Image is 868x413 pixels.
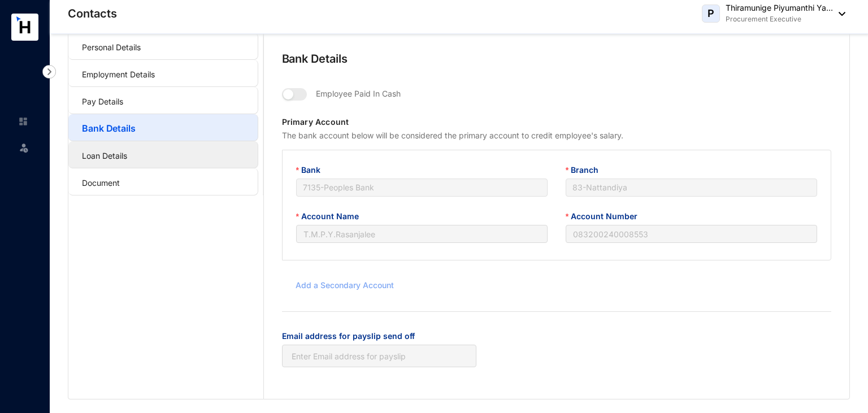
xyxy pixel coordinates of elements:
label: Branch [566,164,606,176]
label: Account Number [566,210,645,223]
label: Email address for payslip send off [282,330,423,342]
a: Loan Details [82,151,127,160]
a: Pay Details [82,97,123,106]
p: Contacts [68,6,117,21]
a: Personal Details [82,42,141,52]
a: Bank Details [82,123,136,134]
p: Thiramunige Piyumanthi Ya... [726,2,833,14]
img: home-unselected.a29eae3204392db15eaf.svg [18,116,28,127]
button: Add a Secondary Account [282,274,403,297]
label: Bank [296,164,328,176]
p: The bank account below will be considered the primary account to credit employee's salary. [282,130,832,150]
span: P [708,8,714,19]
p: Bank Details [282,51,671,85]
input: Account Number [566,225,817,243]
span: 7135 - Peoples Bank [303,179,541,196]
p: Procurement Executive [726,14,833,25]
input: Account Name [296,225,548,243]
p: Employee Paid In Cash [307,85,401,116]
img: leave-unselected.2934df6273408c3f84d9.svg [18,142,29,153]
img: dropdown-black.8e83cc76930a90b1a4fdb6d089b7bf3a.svg [833,12,845,16]
input: Email address for payslip send off [282,345,476,367]
p: Primary Account [282,116,832,130]
label: Account Name [296,210,367,223]
a: Employment Details [82,69,155,79]
img: nav-icon-right.af6afadce00d159da59955279c43614e.svg [42,65,56,79]
span: 83 - Nattandiya [572,179,810,196]
a: Document [82,178,120,188]
li: Home [9,110,36,133]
